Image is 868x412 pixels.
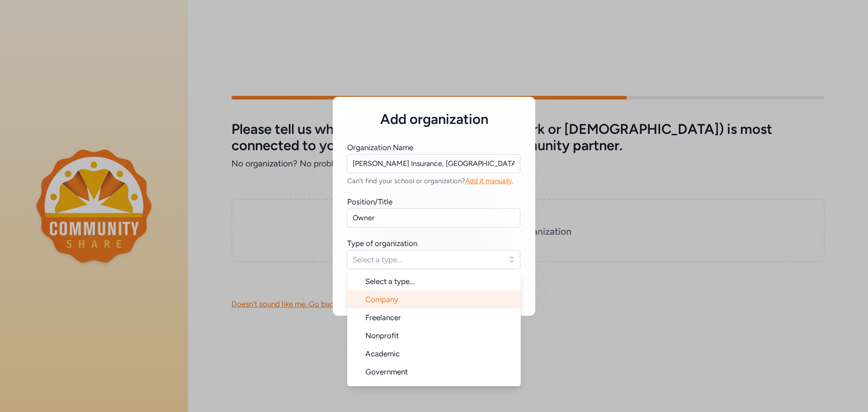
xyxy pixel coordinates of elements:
span: Add it manually [465,177,512,185]
span: Nonprofit [365,331,399,340]
h5: Add organization [347,111,521,128]
div: Can't find your school or organization? . [347,176,521,185]
span: Company [365,295,398,304]
span: Academic [365,349,400,358]
div: Organization Name [347,142,413,153]
div: Position/Title [347,196,392,207]
button: Select a type... [347,250,520,269]
span: Other [365,385,385,394]
span: Select a type... [365,276,514,287]
div: Type of organization [347,238,417,249]
span: Government [365,367,408,376]
input: Enter a name or address [347,154,520,173]
span: Select a type... [353,254,502,265]
span: Freelancer [365,313,401,322]
ul: Select a type... [347,270,521,386]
